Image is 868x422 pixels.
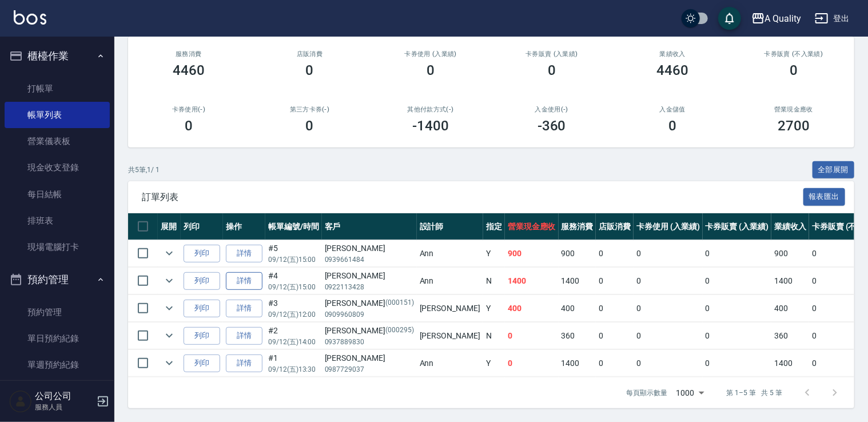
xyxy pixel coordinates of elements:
h3: 0 [306,118,314,134]
p: 09/12 (五) 12:00 [268,309,319,320]
button: expand row [161,355,178,372]
h3: -1400 [412,118,449,134]
td: 900 [771,240,809,267]
td: 900 [505,240,559,267]
h2: 業績收入 [626,50,720,58]
p: 每頁顯示數量 [626,388,667,398]
p: 第 1–5 筆 共 5 筆 [727,388,782,398]
h2: 卡券販賣 (不入業績) [747,50,841,58]
h3: -360 [537,118,566,134]
td: 0 [634,350,703,377]
td: 360 [559,323,596,349]
h2: 入金儲值 [626,106,720,113]
p: 09/12 (五) 14:00 [268,337,319,347]
a: 單日預約紀錄 [5,325,110,352]
h3: 0 [790,62,798,78]
a: 單週預約紀錄 [5,352,110,378]
td: 0 [634,268,703,294]
td: 1400 [771,268,809,294]
p: 0909960809 [325,309,414,320]
td: 0 [703,323,772,349]
span: 訂單列表 [142,192,803,203]
p: 服務人員 [35,402,93,412]
p: 09/12 (五) 15:00 [268,282,319,292]
p: 09/12 (五) 15:00 [268,254,319,265]
td: 0 [703,350,772,377]
p: 共 5 筆, 1 / 1 [128,165,160,175]
img: Person [9,390,32,413]
a: 排班表 [5,208,110,234]
th: 卡券使用 (入業績) [634,213,703,240]
td: #2 [265,323,322,349]
button: 列印 [184,355,220,372]
td: 400 [505,295,559,322]
td: 0 [703,268,772,294]
td: 400 [559,295,596,322]
button: A Quality [747,7,806,30]
a: 詳情 [226,245,262,262]
td: Ann [417,268,483,294]
td: 0 [634,323,703,349]
h5: 公司公司 [35,391,93,402]
th: 服務消費 [559,213,596,240]
h3: 4460 [173,62,205,78]
button: 列印 [184,300,220,317]
a: 每日結帳 [5,181,110,208]
td: 360 [771,323,809,349]
h3: 2700 [778,118,810,134]
a: 打帳單 [5,75,110,102]
h2: 卡券販賣 (入業績) [505,50,599,58]
h3: 0 [185,118,193,134]
td: 0 [596,350,634,377]
h2: 店販消費 [263,50,357,58]
a: 帳單列表 [5,102,110,128]
a: 現金收支登錄 [5,154,110,181]
a: 詳情 [226,327,262,345]
td: Y [483,295,505,322]
td: 0 [505,350,559,377]
td: 0 [596,240,634,267]
h2: 營業現金應收 [747,106,841,113]
div: [PERSON_NAME] [325,242,414,254]
p: (000151) [385,297,414,309]
td: N [483,323,505,349]
td: N [483,268,505,294]
td: #4 [265,268,322,294]
h2: 卡券使用 (入業績) [384,50,477,58]
p: 0937889830 [325,337,414,347]
p: 0987729037 [325,364,414,375]
td: [PERSON_NAME] [417,323,483,349]
button: 預約管理 [5,265,110,294]
td: Ann [417,350,483,377]
button: expand row [161,245,178,262]
div: A Quality [765,11,802,26]
button: save [718,7,741,30]
button: 列印 [184,245,220,262]
a: 現場電腦打卡 [5,234,110,260]
td: 400 [771,295,809,322]
a: 詳情 [226,355,262,372]
h3: 0 [427,62,435,78]
th: 設計師 [417,213,483,240]
div: [PERSON_NAME] [325,270,414,282]
a: 詳情 [226,272,262,290]
h3: 服務消費 [142,50,236,58]
button: expand row [161,300,178,317]
td: 0 [634,295,703,322]
th: 營業現金應收 [505,213,559,240]
a: 預約管理 [5,299,110,325]
td: 0 [703,295,772,322]
td: Ann [417,240,483,267]
td: Y [483,350,505,377]
button: expand row [161,327,178,344]
td: 1400 [505,268,559,294]
td: 1400 [559,350,596,377]
h3: 4460 [657,62,689,78]
h3: 0 [668,118,676,134]
h2: 卡券使用(-) [142,106,236,113]
button: 登出 [810,8,854,29]
td: 1400 [771,350,809,377]
a: 詳情 [226,300,262,317]
p: 09/12 (五) 13:30 [268,364,319,375]
td: #5 [265,240,322,267]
